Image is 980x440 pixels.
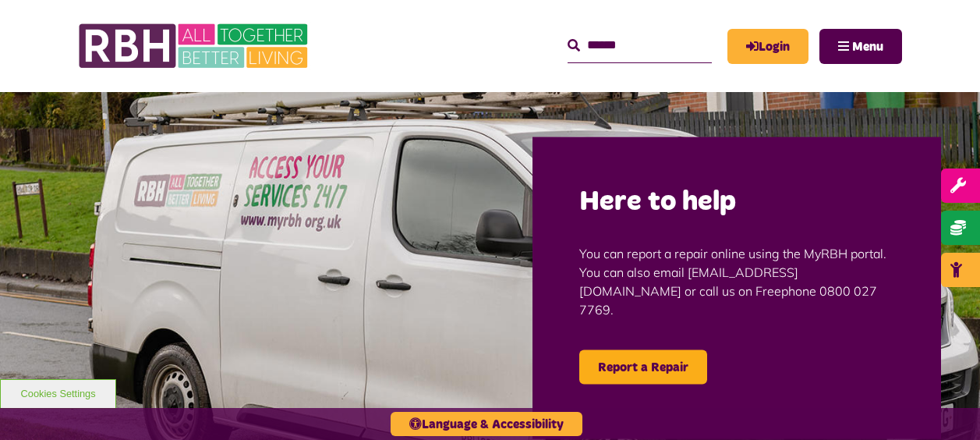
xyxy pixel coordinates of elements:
span: Menu [852,41,883,53]
img: RBH [78,16,312,76]
a: Report a Repair [579,350,707,384]
button: Language & Accessibility [391,412,582,436]
p: You can report a repair online using the MyRBH portal. You can also email [EMAIL_ADDRESS][DOMAIN_... [579,220,894,342]
h2: Here to help [579,184,894,221]
button: Navigation [819,29,902,64]
iframe: Netcall Web Assistant for live chat [910,370,980,440]
a: MyRBH [727,29,808,64]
